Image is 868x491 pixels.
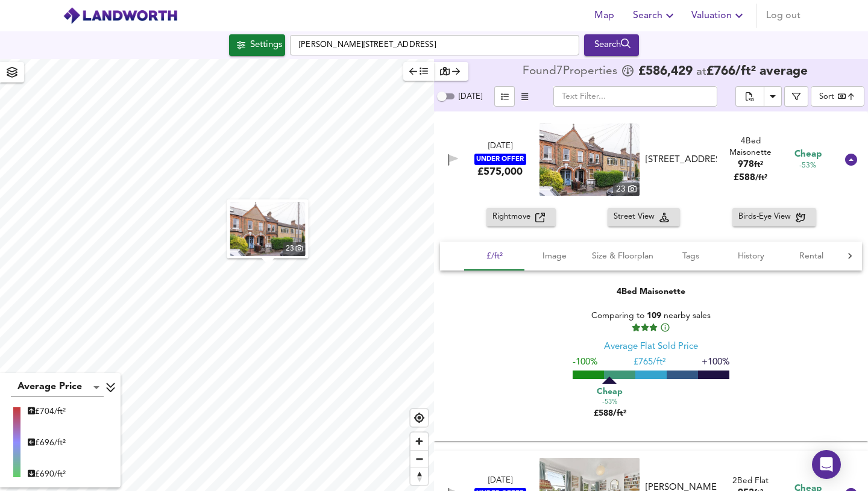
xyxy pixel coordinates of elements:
span: Rightmove [492,210,535,224]
div: £ 696/ft² [28,437,66,449]
button: Rightmove [486,208,556,227]
div: [DATE]UNDER OFFER£575,000 property thumbnail 23 [STREET_ADDRESS]4Bed Maisonette978ft²£588/ft² Che... [434,111,868,208]
button: Reset bearing to north [410,468,428,485]
button: Street View [608,208,680,227]
button: property thumbnail 23 [227,199,309,258]
span: -100% [573,358,597,367]
span: 109 [647,311,661,320]
button: Search [628,4,682,28]
span: 978 [738,160,754,169]
div: £ 704/ft² [28,405,66,418]
span: Search [633,7,677,24]
div: Found 7 Propert ies [523,66,620,78]
div: 2 Bed Flat [732,475,769,487]
div: [DATE] [488,475,512,487]
div: Average Price [11,378,104,397]
div: 23 [613,183,640,196]
div: Sort [811,86,864,107]
div: Open Intercom Messenger [812,450,841,479]
span: Street View [614,210,659,224]
span: Birds-Eye View [738,210,796,224]
span: at [696,66,706,78]
div: [STREET_ADDRESS] [646,154,717,166]
span: -53% [602,398,617,407]
button: Zoom in [410,433,428,450]
span: Valuation [691,7,746,24]
button: Search [584,34,639,56]
div: UNDER OFFER [474,154,526,165]
a: property thumbnail 23 [230,202,306,256]
div: Click to configure Search Settings [229,34,285,56]
div: Sort [819,91,834,102]
span: / ft² [755,174,767,182]
span: Cheap [597,386,623,398]
button: Valuation [687,4,751,28]
a: property thumbnail 23 [539,124,640,196]
span: +100% [702,358,729,367]
span: Log out [766,7,800,24]
div: £ 690/ft² [28,468,66,480]
span: Cheap [794,148,822,161]
button: Find my location [410,409,428,427]
span: Image [532,249,577,264]
div: Average Flat Sold Price [604,340,698,353]
button: Settings [229,34,285,56]
span: £ 588 [734,174,767,183]
button: Download Results [764,86,782,107]
button: Log out [761,4,805,28]
input: Enter a location... [290,35,579,55]
img: logo [63,7,178,25]
div: £575,000 [477,165,523,178]
span: ft² [754,161,763,169]
span: Size & Floorplan [592,249,653,264]
div: 23 [283,242,306,256]
div: split button [735,86,782,107]
div: [DATE]UNDER OFFER£575,000 property thumbnail 23 [STREET_ADDRESS]4Bed Maisonette978ft²£588/ft² Che... [434,208,868,441]
button: Birds-Eye View [732,208,816,227]
span: History [728,249,774,264]
div: Settings [250,37,282,53]
img: property thumbnail [539,124,640,196]
span: [DATE] [459,93,482,101]
span: Map [590,7,618,24]
span: £ 765/ft² [634,358,665,367]
span: -53% [799,161,816,171]
span: Rental [788,249,834,264]
div: [DATE] [488,141,512,152]
span: £ 586,429 [638,66,693,78]
div: 4 Bed Maisonette [617,286,685,298]
input: Text Filter... [553,86,717,107]
div: £588/ft² [580,384,640,419]
button: Zoom out [410,450,428,468]
div: Run Your Search [584,34,639,56]
span: Tags [668,249,714,264]
span: £/ft² [471,249,517,264]
button: Map [585,4,623,28]
div: Comparing to nearby sales [573,310,729,333]
div: Search [587,37,636,53]
img: property thumbnail [230,202,306,256]
svg: Show Details [844,152,858,167]
span: £ 766 / ft² average [706,65,808,78]
div: 4 Bed Maisonette [722,136,779,159]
